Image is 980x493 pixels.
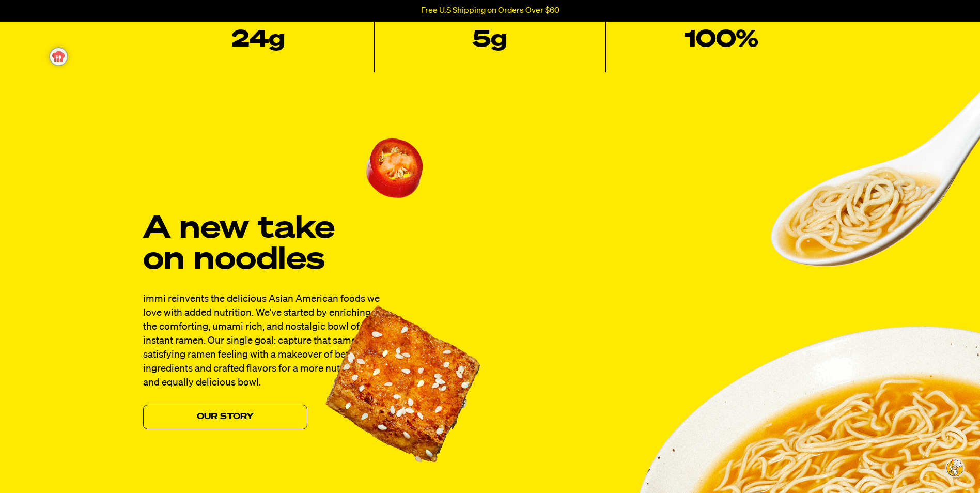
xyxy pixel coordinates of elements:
[143,292,383,390] p: immi reinvents the delicious Asian American foods we love with added nutrition. We've started by ...
[143,405,307,429] a: Our Story
[143,2,374,52] div: 24g
[375,2,605,52] div: 5g
[421,6,559,16] p: Free U.S Shipping on Orders Over $60
[606,2,837,52] div: 100%
[143,213,383,275] h2: A new take on noodles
